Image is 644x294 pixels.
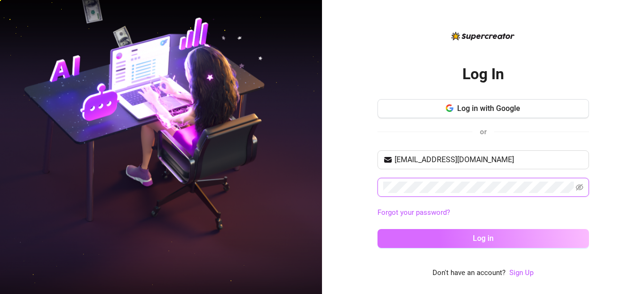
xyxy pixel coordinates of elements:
span: or [480,128,487,136]
button: Log in with Google [377,99,589,118]
span: Log in with Google [457,104,520,113]
input: Your email [395,154,583,165]
a: Sign Up [509,267,534,279]
img: logo-BBDzfeDw.svg [451,32,515,40]
span: Don't have an account? [432,267,506,279]
span: eye-invisible [576,184,583,191]
span: Log in [473,234,494,243]
h2: Log In [462,64,504,84]
button: Log in [377,229,589,248]
a: Sign Up [509,268,534,277]
a: Forgot your password? [377,208,450,217]
a: Forgot your password? [377,207,589,219]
